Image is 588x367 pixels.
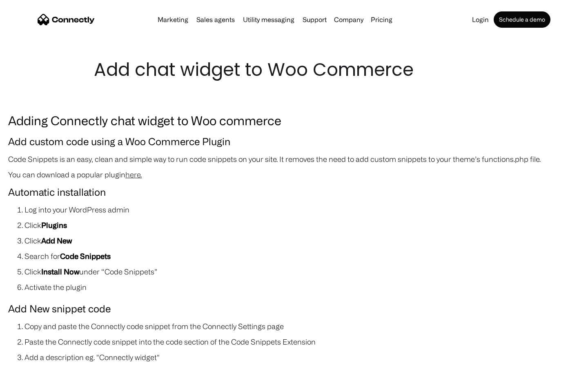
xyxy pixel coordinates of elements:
[24,321,580,332] li: Copy and paste the Connectly code snippet from the Connectly Settings page
[24,352,580,363] li: Add a description eg. "Connectly widget"
[38,13,95,26] a: home
[94,57,494,82] h1: Add chat widget to Woo Commerce
[334,14,363,25] div: Company
[494,11,550,28] a: Schedule a demo
[8,111,580,130] h3: Adding Connectly chat widget to Woo commerce
[24,250,580,262] li: Search for
[24,204,580,215] li: Log into your WordPress admin
[8,184,580,200] h4: Automatic installation
[16,353,49,364] ul: Language list
[193,16,238,23] a: Sales agents
[24,235,580,246] li: Click
[24,281,580,293] li: Activate the plugin
[41,237,72,245] strong: Add New
[8,353,49,364] aside: Language selected: English
[24,336,580,347] li: Paste the Connectly code snippet into the code section of the Code Snippets Extension
[24,266,580,277] li: Click under “Code Snippets”
[41,221,67,229] strong: Plugins
[8,134,580,149] h4: Add custom code using a Woo Commerce Plugin
[8,153,580,165] p: Code Snippets is an easy, clean and simple way to run code snippets on your site. It removes the ...
[8,301,580,316] h4: Add New snippet code
[299,16,330,23] a: Support
[125,170,142,179] a: here.
[332,14,366,25] div: Company
[24,219,580,231] li: Click
[240,16,298,23] a: Utility messaging
[154,16,192,23] a: Marketing
[469,16,492,23] a: Login
[41,268,79,276] strong: Install Now
[8,169,580,180] p: You can download a popular plugin
[367,16,396,23] a: Pricing
[60,252,111,260] strong: Code Snippets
